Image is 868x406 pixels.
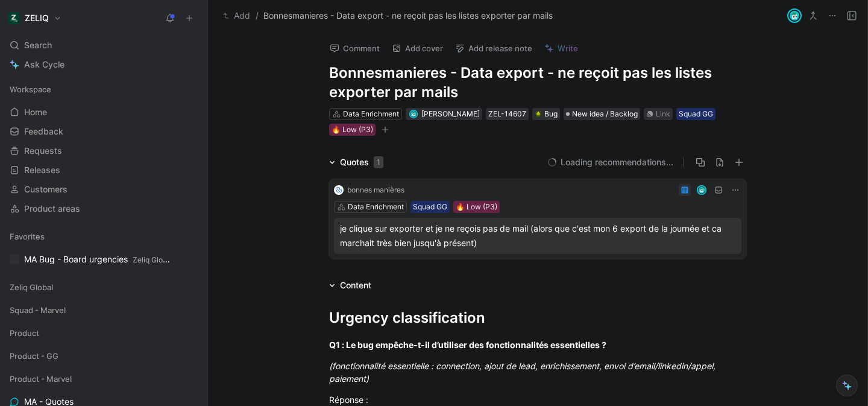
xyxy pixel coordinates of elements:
div: New idea / Backlog [564,108,640,120]
div: Réponse : [329,393,746,406]
a: Feedback [5,122,203,141]
div: Product - GG [5,347,203,365]
span: Product [10,327,39,339]
button: ZELIQZELIQ [5,10,64,27]
div: Product - GG [5,347,203,369]
span: Feedback [24,125,63,138]
div: je clique sur exporter et je ne reçois pas de mail (alors que c'est mon 6 export de la journée et... [340,221,735,250]
div: Data Enrichment [348,201,404,213]
button: Loading recommendations... [547,155,673,170]
span: Ask Cycle [24,57,64,72]
span: Write [558,43,578,54]
h1: ZELIQ [25,13,49,24]
div: Product [5,324,203,342]
div: 🪲Bug [532,108,560,120]
span: Product areas [24,203,80,215]
div: Search [5,36,203,54]
div: Squad GG [679,108,713,120]
span: Favorites [10,230,45,243]
button: Comment [324,40,385,57]
span: Customers [24,183,68,195]
div: Bug [535,108,558,120]
div: Product - Marvel [5,370,203,388]
span: Search [24,38,52,52]
a: Requests [5,142,203,160]
a: Product areas [5,200,203,218]
span: Workspace [10,83,51,95]
span: Zeliq Global [133,255,173,264]
div: bonnes manières [347,184,404,196]
span: Home [24,106,47,118]
span: Squad - Marvel [10,304,66,316]
div: Urgency classification [329,307,746,329]
em: (fonctionnalité essentielle : connection, ajout de lead, enrichissement, envoi d’email/linkedin/a... [329,361,718,384]
button: Add release note [450,40,538,57]
div: Zeliq Global [5,278,203,296]
img: avatar [788,10,800,22]
div: Product [5,324,203,346]
div: Quotes1 [324,155,388,170]
div: Squad - Marvel [5,301,203,319]
img: ZELIQ [8,12,20,24]
div: Content [324,278,376,293]
span: Product - Marvel [10,373,72,385]
span: [PERSON_NAME] [421,109,480,118]
div: Link [656,108,670,120]
span: Requests [24,145,62,157]
h1: Bonnesmanieres - Data export - ne reçoit pas les listes exporter par mails [329,63,746,102]
div: Content [340,278,371,293]
button: Write [539,40,583,57]
a: Ask Cycle [5,56,203,74]
span: / [256,8,259,23]
div: 1 [374,156,383,168]
strong: Q1 : Le bug empêche-t-il d’utiliser des fonctionnalités essentielles ? [329,340,606,350]
a: Releases [5,161,203,179]
a: Customers [5,180,203,198]
div: Squad GG [413,201,447,213]
img: avatar [410,110,417,117]
button: Add cover [386,40,448,57]
a: MA Bug - Board urgenciesZeliq Global [5,250,203,268]
span: New idea / Backlog [572,108,638,120]
a: Home [5,103,203,121]
span: Product - GG [10,350,58,362]
div: Workspace [5,80,203,98]
div: Favorites [5,227,203,246]
div: 🔥 Low (P3) [456,201,497,213]
span: Bonnesmanieres - Data export - ne reçoit pas les listes exporter par mails [263,8,553,23]
div: Zeliq Global [5,278,203,300]
div: 🔥 Low (P3) [332,124,373,136]
span: Zeliq Global [10,281,53,293]
div: ZEL-14607 [488,108,526,120]
span: MA Bug - Board urgencies [24,253,171,266]
img: logo [334,185,344,195]
div: Data Enrichment [343,108,399,120]
img: avatar [698,186,706,194]
span: Releases [24,164,60,176]
button: Add [220,8,253,23]
div: Quotes [340,155,383,170]
img: 🪲 [535,110,542,118]
div: Squad - Marvel [5,301,203,323]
